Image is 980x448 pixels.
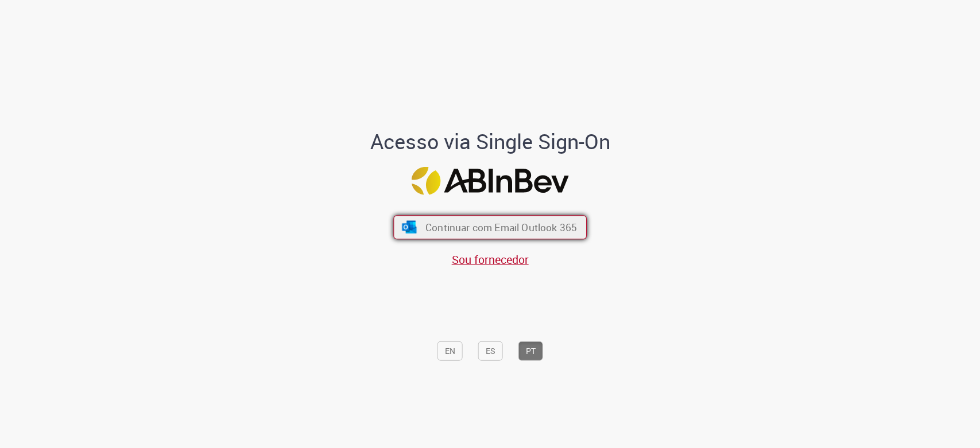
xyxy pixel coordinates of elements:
img: ícone Azure/Microsoft 360 [401,221,417,233]
button: ícone Azure/Microsoft 360 Continuar com Email Outlook 365 [393,216,587,240]
button: EN [437,341,463,360]
button: PT [518,341,543,360]
a: Sou fornecedor [452,251,529,267]
button: ES [478,341,503,360]
img: Logo ABInBev [412,166,569,194]
h1: Acesso via Single Sign-On [331,130,649,153]
span: Continuar com Email Outlook 365 [425,221,577,234]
